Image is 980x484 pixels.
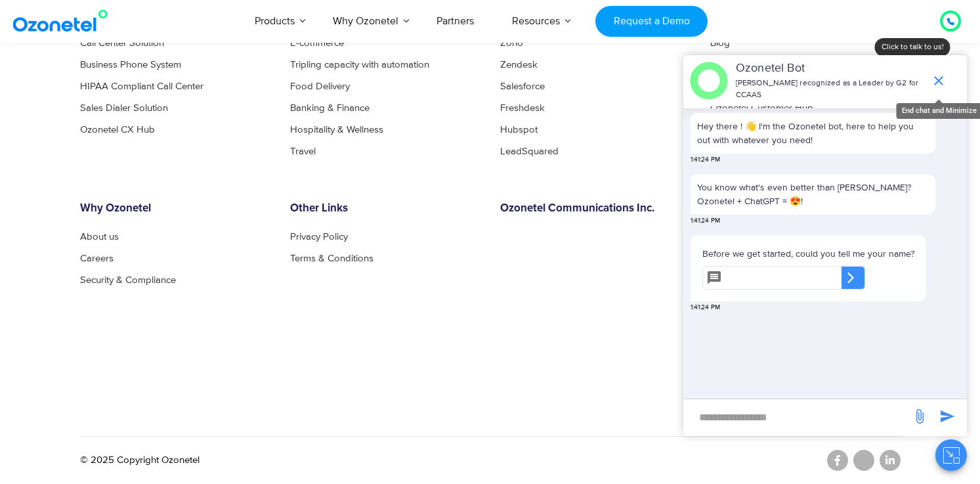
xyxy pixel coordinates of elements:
[691,303,720,313] span: 1:41:24 PM
[500,125,538,135] a: Hubspot
[702,247,914,261] p: Before we get started, could you tell me your name?
[80,103,168,113] a: Sales Dialer Solution
[80,453,200,468] p: © 2025 Copyright Ozonetel
[595,6,708,37] a: Request a Demo
[500,81,545,91] a: Salesforce
[80,60,181,70] a: Business Phone System
[80,38,164,48] a: Call Center Solution
[935,439,967,471] button: Close chat
[290,81,350,91] a: Food Delivery
[697,120,929,147] p: Hey there ! 👋 I'm the Ozonetel bot, here to help you out with whatever you need!
[690,62,728,100] img: header
[690,406,905,429] div: new-msg-input
[500,202,691,215] h6: Ozonetel Communications Inc.
[290,202,480,215] h6: Other Links
[710,38,730,48] a: Blog
[926,68,952,94] span: end chat or minimize
[290,103,370,113] a: Banking & Finance
[290,125,383,135] a: Hospitality & Wellness
[697,181,929,208] p: You know what's even better than [PERSON_NAME]? Ozonetel + ChatGPT = 😍!
[906,403,933,429] span: send message
[500,60,538,70] a: Zendesk
[80,253,114,263] a: Careers
[691,216,720,226] span: 1:41:24 PM
[290,38,344,48] a: E-commerce
[691,155,720,165] span: 1:41:24 PM
[500,146,559,156] a: LeadSquared
[736,60,924,77] p: Ozonetel Bot
[500,38,523,48] a: Zoho
[290,60,429,70] a: Tripling capacity with automation
[290,232,348,242] a: Privacy Policy
[736,77,924,101] p: [PERSON_NAME] recognized as a Leader by G2 for CCAAS
[80,81,203,91] a: HIPAA Compliant Call Center
[80,125,155,135] a: Ozonetel CX Hub
[934,403,960,429] span: send message
[80,232,119,242] a: About us
[290,253,373,263] a: Terms & Conditions
[500,103,545,113] a: Freshdesk
[290,146,316,156] a: Travel
[80,275,176,285] a: Security & Compliance
[80,202,270,215] h6: Why Ozonetel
